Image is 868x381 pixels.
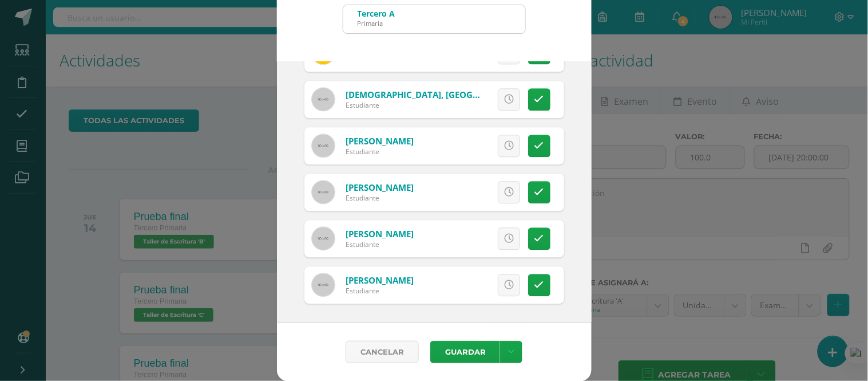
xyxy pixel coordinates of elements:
div: Estudiante [346,239,414,249]
img: 60x60 [312,273,335,296]
div: Tercero A [358,8,395,19]
span: Excusa [443,89,475,110]
span: Excusa [443,135,475,156]
img: 60x60 [312,180,335,203]
div: Estudiante [346,147,414,156]
span: Excusa [443,182,475,203]
span: Excusa [443,274,475,296]
span: Excusa [443,228,475,249]
div: Estudiante [346,286,414,296]
a: [PERSON_NAME] [346,135,414,147]
a: [PERSON_NAME] [346,274,414,286]
img: 60x60 [312,134,335,157]
div: Estudiante [346,100,483,110]
div: Primaria [358,19,395,28]
img: 60x60 [312,227,335,250]
input: Busca un grado o sección aquí... [343,5,525,33]
img: 60x60 [312,88,335,111]
a: [PERSON_NAME] [346,182,414,193]
a: Cancelar [346,341,419,363]
div: Estudiante [346,193,414,203]
a: [PERSON_NAME] [346,228,414,239]
button: Guardar [430,341,500,363]
a: [DEMOGRAPHIC_DATA], [GEOGRAPHIC_DATA] [346,89,533,100]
